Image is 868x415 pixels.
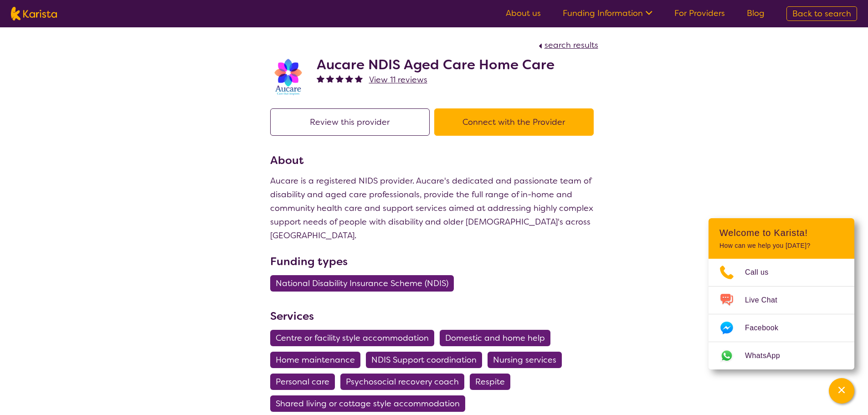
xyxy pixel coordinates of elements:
button: Connect with the Provider [434,108,594,136]
a: Domestic and home help [440,333,556,343]
a: Back to search [786,6,857,21]
h2: Welcome to Karista! [719,227,843,238]
span: Psychosocial recovery coach [346,374,459,390]
span: NDIS Support coordination [371,352,477,368]
a: Home maintenance [270,354,366,365]
a: Funding Information [563,8,652,19]
a: National Disability Insurance Scheme (NDIS) [270,278,459,289]
div: Channel Menu [709,218,854,369]
button: Review this provider [270,108,430,136]
a: View 11 reviews [369,73,427,87]
span: Live Chat [745,293,788,307]
p: How can we help you [DATE]? [719,242,843,250]
h3: About [270,152,598,169]
span: WhatsApp [745,349,791,363]
button: Channel Menu [829,378,854,404]
a: Web link opens in a new tab. [709,342,854,369]
a: Personal care [270,376,340,387]
a: NDIS Support coordination [366,354,488,365]
img: fullstar [336,75,344,82]
span: Domestic and home help [445,330,545,346]
a: Connect with the Provider [434,117,598,128]
a: Nursing services [488,354,567,365]
img: pxtnkcyzh0s3chkr6hsj.png [270,59,307,95]
img: fullstar [355,75,363,82]
span: Home maintenance [276,352,355,368]
span: View 11 reviews [369,74,427,85]
a: For Providers [674,8,725,19]
span: Facebook [745,321,789,335]
a: Blog [747,8,765,19]
a: Review this provider [270,117,434,128]
span: Shared living or cottage style accommodation [276,395,460,412]
span: National Disability Insurance Scheme (NDIS) [276,275,448,292]
ul: Choose channel [709,259,854,369]
span: Respite [475,374,505,390]
a: Centre or facility style accommodation [270,333,440,343]
img: fullstar [345,75,353,82]
span: Personal care [276,374,329,390]
img: fullstar [326,75,334,82]
h3: Funding types [270,253,598,270]
img: Karista logo [11,7,57,20]
img: fullstar [317,75,324,82]
a: search results [536,40,598,51]
a: Shared living or cottage style accommodation [270,398,471,409]
a: Psychosocial recovery coach [340,376,470,387]
span: Nursing services [493,352,556,368]
p: Aucare is a registered NIDS provider. Aucare's dedicated and passionate team of disability and ag... [270,174,598,242]
a: Respite [470,376,516,387]
h2: Aucare NDIS Aged Care Home Care [317,56,555,73]
span: search results [544,40,598,51]
h3: Services [270,308,598,324]
span: Call us [745,266,780,279]
span: Back to search [792,8,851,19]
span: Centre or facility style accommodation [276,330,429,346]
a: About us [506,8,541,19]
